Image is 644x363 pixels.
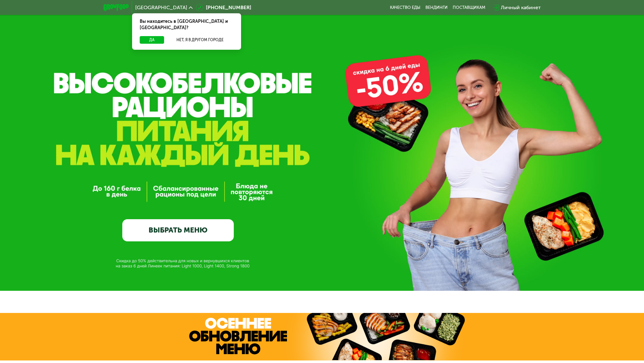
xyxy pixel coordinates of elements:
[453,5,485,10] div: поставщикам
[425,5,448,10] a: Вендинги
[167,36,233,44] button: Нет, я в другом городе
[196,4,251,11] a: [PHONE_NUMBER]
[501,4,541,11] div: Личный кабинет
[140,36,164,44] button: Да
[135,5,187,10] span: [GEOGRAPHIC_DATA]
[122,219,234,242] a: ВЫБРАТЬ МЕНЮ
[390,5,420,10] a: Качество еды
[132,13,241,36] div: Вы находитесь в [GEOGRAPHIC_DATA] и [GEOGRAPHIC_DATA]?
